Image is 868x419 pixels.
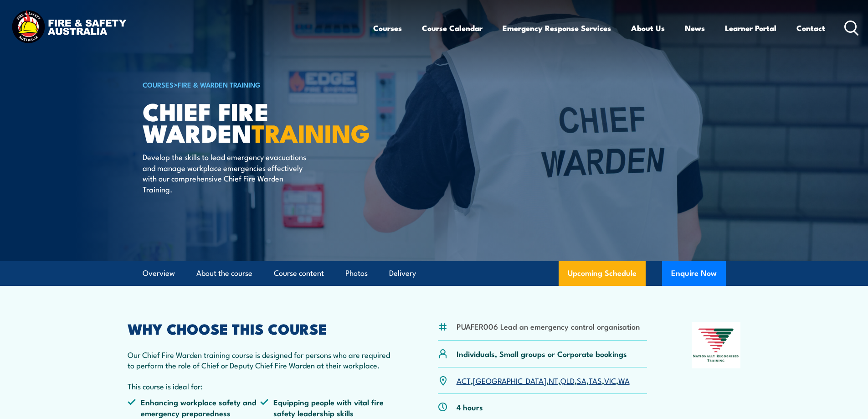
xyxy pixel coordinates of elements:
[128,381,394,391] p: This course is ideal for:
[373,16,402,40] a: Courses
[345,261,368,285] a: Photos
[457,402,483,412] p: 4 hours
[604,375,616,386] a: VIC
[260,397,393,418] li: Equipping people with vital fire safety leadership skills
[457,375,630,386] p: , , , , , , ,
[143,261,175,285] a: Overview
[128,349,394,371] p: Our Chief Fire Warden training course is designed for persons who are required to perform the rol...
[560,375,575,386] a: QLD
[457,321,640,331] li: PUAFER006 Lead an emergency control organisation
[128,397,261,418] li: Enhancing workplace safety and emergency preparedness
[128,322,394,335] h2: WHY CHOOSE THIS COURSE
[631,16,665,40] a: About Us
[725,16,776,40] a: Learner Portal
[559,261,646,286] a: Upcoming Schedule
[589,375,602,386] a: TAS
[577,375,586,386] a: SA
[422,16,483,40] a: Course Calendar
[503,16,611,40] a: Emergency Response Services
[692,322,741,368] img: Nationally Recognised Training logo.
[274,261,324,285] a: Course content
[143,151,309,194] p: Develop the skills to lead emergency evacuations and manage workplace emergencies effectively wit...
[143,79,368,90] h6: >
[178,79,261,89] a: Fire & Warden Training
[389,261,416,285] a: Delivery
[252,113,370,151] strong: TRAINING
[143,100,368,143] h1: Chief Fire Warden
[662,261,726,286] button: Enquire Now
[796,16,825,40] a: Contact
[473,375,546,386] a: [GEOGRAPHIC_DATA]
[549,375,558,386] a: NT
[457,375,471,386] a: ACT
[196,261,252,285] a: About the course
[457,348,627,359] p: Individuals, Small groups or Corporate bookings
[618,375,630,386] a: WA
[143,79,174,89] a: COURSES
[685,16,705,40] a: News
